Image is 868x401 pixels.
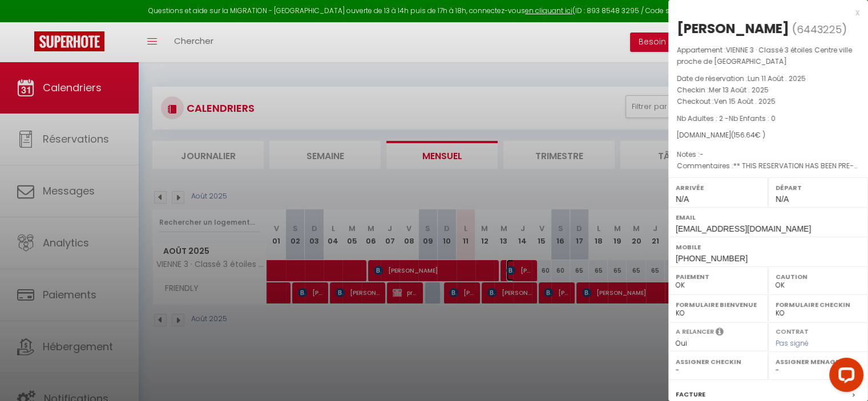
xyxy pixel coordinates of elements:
[776,195,789,204] span: N/A
[792,21,847,37] span: ( )
[820,353,868,401] iframe: LiveChat chat widget
[668,6,859,19] div: x
[716,327,724,339] i: Sélectionner OUI si vous souhaiter envoyer les séquences de messages post-checkout
[676,388,705,400] label: Facture
[677,45,852,66] span: VIENNE 3 · Classé 3 étoiles Centre ville proche de [GEOGRAPHIC_DATA]
[776,271,861,282] label: Caution
[676,195,689,204] span: N/A
[700,149,704,159] span: -
[776,327,809,334] label: Contrat
[776,299,861,310] label: Formulaire Checkin
[677,149,859,160] p: Notes :
[677,84,859,96] p: Checkin :
[776,338,809,348] span: Pas signé
[676,241,861,253] label: Mobile
[729,114,776,123] span: Nb Enfants : 0
[677,114,776,123] span: Nb Adultes : 2 -
[676,254,748,263] span: [PHONE_NUMBER]
[797,22,842,37] span: 6443225
[676,224,811,233] span: [EMAIL_ADDRESS][DOMAIN_NAME]
[677,96,859,107] p: Checkout :
[677,160,859,172] p: Commentaires :
[677,73,859,84] p: Date de réservation :
[776,182,861,193] label: Départ
[677,19,789,38] div: [PERSON_NAME]
[676,182,761,193] label: Arrivée
[677,130,859,141] div: [DOMAIN_NAME]
[731,130,765,140] span: ( € )
[709,85,769,95] span: Mer 13 Août . 2025
[677,44,859,67] p: Appartement :
[676,356,761,367] label: Assigner Checkin
[676,212,861,223] label: Email
[714,96,776,106] span: Ven 15 Août . 2025
[734,130,755,140] span: 156.64
[748,74,806,83] span: Lun 11 Août . 2025
[676,327,714,337] label: A relancer
[676,299,761,310] label: Formulaire Bienvenue
[676,271,761,282] label: Paiement
[776,356,861,367] label: Assigner Menage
